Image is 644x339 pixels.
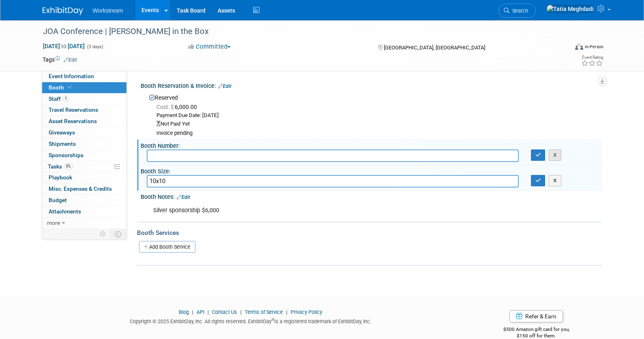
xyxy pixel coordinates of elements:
[575,43,583,50] img: Format-Inperson.png
[49,96,69,102] span: Staff
[156,104,200,110] span: 6,000.00
[49,129,75,136] span: Giveaways
[42,127,126,138] a: Giveaways
[177,194,190,200] a: Edit
[48,163,73,170] span: Tasks
[64,57,77,63] a: Edit
[40,24,556,39] div: JOA Conference | [PERSON_NAME] in the Box
[43,55,77,64] td: Tags
[42,104,126,115] a: Travel Reservations
[42,195,126,206] a: Budget
[156,120,596,128] div: Not Paid Yet
[47,220,60,226] span: more
[581,55,603,60] div: Event Rating
[156,130,596,137] div: Invoice pending
[197,309,204,315] a: API
[43,316,459,325] div: Copyright © 2025 ExhibitDay, Inc. All rights reserved. ExhibitDay is a registered trademark of Ex...
[218,83,231,89] a: Edit
[509,8,528,14] span: Search
[49,141,76,147] span: Shipments
[186,43,234,51] button: Committed
[49,84,73,91] span: Booth
[42,94,126,104] a: Staff1
[43,7,83,15] img: ExhibitDay
[86,44,103,49] span: (3 days)
[147,92,596,137] div: Reserved
[272,318,274,322] sup: ®
[49,73,94,79] span: Event Information
[549,149,561,161] button: X
[137,228,602,237] div: Booth Services
[238,309,244,315] span: |
[549,175,561,186] button: X
[43,43,85,50] span: [DATE] [DATE]
[49,197,67,203] span: Budget
[509,310,563,322] a: Refer & Earn
[63,96,69,102] span: 1
[68,85,72,90] i: Booth reservation complete
[139,241,195,253] a: Add Booth Service
[64,163,73,169] span: 0%
[49,208,81,215] span: Attachments
[110,229,126,239] td: Toggle Event Tabs
[42,82,126,93] a: Booth
[499,4,536,18] a: Search
[42,150,126,161] a: Sponsorships
[93,7,123,14] span: Workstream
[49,185,112,192] span: Misc. Expenses & Credits
[49,107,98,113] span: Travel Reservations
[190,309,195,315] span: |
[141,165,602,175] div: Booth Size:
[49,152,83,158] span: Sponsorships
[156,112,596,119] div: Payment Due Date: [DATE]
[96,229,110,239] td: Personalize Event Tab Strip
[291,309,322,315] a: Privacy Policy
[546,4,594,13] img: Tatia Meghdadi
[148,203,513,219] div: Silver sponsorship $6,000
[42,183,126,194] a: Misc. Expenses & Credits
[156,104,175,110] span: Cost: $
[42,172,126,183] a: Playbook
[42,71,126,82] a: Event Information
[42,116,126,127] a: Asset Reservations
[141,140,602,150] div: Booth Number:
[520,42,604,54] div: Event Format
[42,139,126,149] a: Shipments
[284,309,289,315] span: |
[584,44,603,50] div: In-Person
[49,174,72,181] span: Playbook
[141,80,602,90] div: Booth Reservation & Invoice:
[212,309,237,315] a: Contact Us
[141,191,602,201] div: Booth Notes:
[205,309,211,315] span: |
[179,309,189,315] a: Blog
[42,161,126,172] a: Tasks0%
[245,309,283,315] a: Terms of Service
[42,206,126,217] a: Attachments
[384,45,485,51] span: [GEOGRAPHIC_DATA], [GEOGRAPHIC_DATA]
[42,217,126,228] a: more
[60,43,68,49] span: to
[49,118,97,124] span: Asset Reservations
